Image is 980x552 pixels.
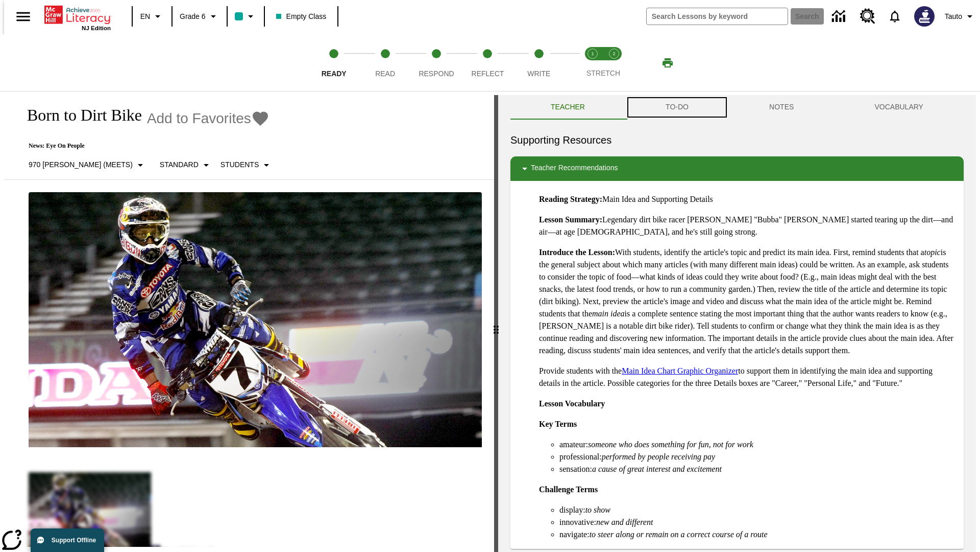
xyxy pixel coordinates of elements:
[539,399,605,408] strong: Lesson Vocabulary
[29,192,482,448] img: Motocross racer James Stewart flies through the air on his dirt bike.
[220,159,259,170] p: Students
[24,156,151,174] button: Select Lexile, 970 Lexile (Meets)
[494,95,498,552] div: Press Enter or Spacebar and then press right and left arrow keys to move the slider
[945,11,962,22] span: Tauto
[826,3,854,31] a: Data Center
[510,95,964,120] div: Instructional Panel Tabs
[180,11,206,22] span: Grade 6
[592,465,722,473] em: a cause of great interest and excitement
[834,95,964,120] button: VOCABULARY
[147,109,269,127] button: Add to Favorites - Born to Dirt Bike
[602,452,715,461] em: performed by people receiving pay
[539,193,955,205] p: Main Idea and Supporting Details
[510,132,964,148] h6: Supporting Resources
[590,530,768,539] em: to steer along or remain on a correct course of a route
[527,70,550,78] span: Write
[622,366,738,375] a: Main Idea Chart Graphic Organizer
[531,163,618,175] p: Teacher Recommendations
[539,420,577,428] strong: Key Terms
[914,6,935,27] img: Avatar
[585,505,610,514] em: to show
[510,156,964,181] div: Teacher Recommendations
[458,35,517,91] button: Reflect step 4 of 5
[559,463,955,475] li: sensation:
[147,110,251,127] span: Add to Favorites
[216,156,277,174] button: Select Student
[498,95,976,552] div: activity
[176,7,224,26] button: Grade: Grade 6, Select a grade
[322,70,347,78] span: Ready
[578,35,607,91] button: Stretch Read step 1 of 2
[588,440,753,449] em: someone who does something for fun, not for work
[591,51,594,56] text: 1
[596,518,653,526] em: new and different
[647,8,788,25] input: search field
[355,35,414,91] button: Read step 2 of 5
[612,51,615,56] text: 2
[419,70,454,78] span: Respond
[375,70,395,78] span: Read
[231,7,261,26] button: Class color is teal. Change class color
[539,248,615,257] strong: Introduce the Lesson:
[559,439,955,451] li: amateur:
[941,7,980,26] button: Profile/Settings
[854,3,881,30] a: Resource Center, Will open in new tab
[472,70,504,78] span: Reflect
[539,195,602,203] strong: Reading Strategy:
[136,7,168,26] button: Language: EN, Select a language
[539,214,955,238] p: Legendary dirt bike racer [PERSON_NAME] "Bubba" [PERSON_NAME] started tearing up the dirt—and air...
[559,528,955,541] li: navigate:
[651,54,684,72] button: Print
[881,3,908,30] a: Notifications
[559,504,955,516] li: display:
[509,35,569,91] button: Write step 5 of 5
[592,309,625,318] em: main idea
[160,159,199,170] p: Standard
[156,156,216,174] button: Scaffolds, Standard
[8,2,38,32] button: Open side menu
[16,106,142,125] h1: Born to Dirt Bike
[407,35,466,91] button: Respond step 3 of 5
[559,516,955,528] li: innovative:
[16,142,277,150] p: News: Eye On People
[625,95,729,120] button: TO-DO
[924,248,941,257] em: topic
[599,35,629,91] button: Stretch Respond step 2 of 2
[908,3,941,30] button: Select a new avatar
[539,215,602,224] strong: Lesson Summary:
[31,528,104,552] button: Support Offline
[510,95,625,120] button: Teacher
[586,69,620,77] span: STRETCH
[729,95,834,120] button: NOTES
[559,451,955,463] li: professional:
[539,485,598,494] strong: Challenge Terms
[44,4,111,31] div: Home
[140,11,150,22] span: EN
[82,25,111,31] span: NJ Edition
[52,537,96,544] span: Support Offline
[539,246,955,357] p: With students, identify the article's topic and predict its main idea. First, remind students tha...
[4,95,494,547] div: reading
[29,159,133,170] p: 970 [PERSON_NAME] (Meets)
[539,365,955,389] p: Provide students with the to support them in identifying the main idea and supporting details in ...
[304,35,363,91] button: Ready step 1 of 5
[276,11,327,22] span: Empty Class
